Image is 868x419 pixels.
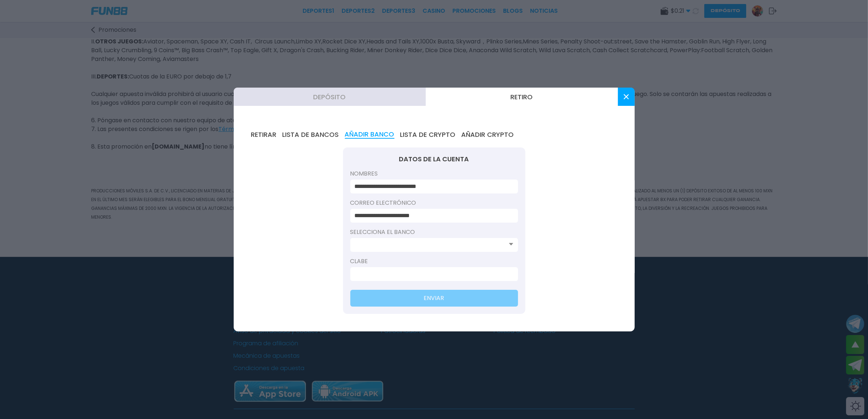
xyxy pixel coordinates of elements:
button: Retiro [426,88,618,106]
label: Nombres [350,169,518,178]
label: Correo electrónico [350,199,518,207]
button: LISTA DE CRYPTO [400,131,456,139]
button: ENVIAR [350,290,518,307]
button: Depósito [234,88,426,106]
label: Clabe [350,257,518,266]
button: LISTA DE BANCOS [283,131,339,139]
button: RETIRAR [251,131,277,139]
button: AÑADIR CRYPTO [462,131,514,139]
button: AÑADIR BANCO [345,131,394,139]
label: Selecciona el banco [350,228,518,237]
div: DATOS DE LA CUENTA [350,155,518,164]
